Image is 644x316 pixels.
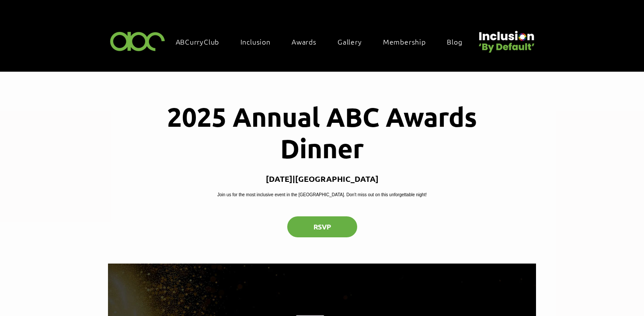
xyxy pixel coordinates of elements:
[176,37,219,46] span: ABCurryClub
[383,37,426,46] span: Membership
[338,37,362,46] span: Gallery
[292,37,317,46] span: Awards
[240,37,271,46] span: Inclusion
[236,32,284,51] div: Inclusion
[295,174,379,184] p: [GEOGRAPHIC_DATA]
[287,32,330,51] div: Awards
[476,24,536,54] img: Untitled design (22).png
[171,32,476,51] nav: Site
[108,28,168,54] img: ABC-Logo-Blank-Background-01-01-2.png
[171,32,233,51] a: ABCurryClub
[442,32,475,51] a: Blog
[379,32,439,51] a: Membership
[333,32,375,51] a: Gallery
[287,216,357,237] button: RSVP
[292,174,295,184] span: |
[138,101,506,163] h1: 2025 Annual ABC Awards Dinner
[217,191,427,198] p: Join us for the most inclusive event in the [GEOGRAPHIC_DATA]. Don't miss out on this unforgettab...
[447,37,462,46] span: Blog
[266,174,292,184] p: [DATE]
